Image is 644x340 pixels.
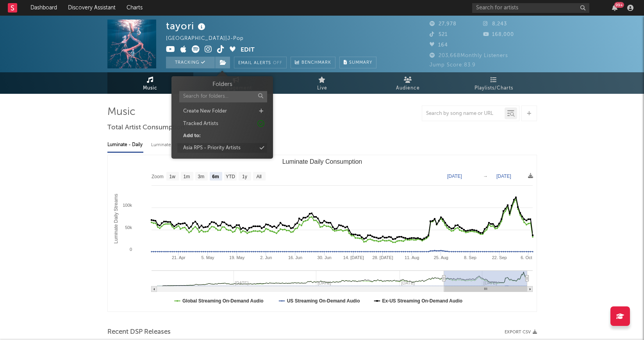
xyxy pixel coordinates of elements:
span: Playlists/Charts [475,84,513,93]
button: Export CSV [505,330,537,335]
span: Recent DSP Releases [107,327,171,337]
text: 3m [198,174,204,179]
a: Playlists/Charts [451,72,537,94]
a: Audience [365,72,451,94]
span: 27,978 [430,21,457,27]
a: Engagement [193,72,279,94]
button: 99+ [612,5,617,11]
text: 22. Sep [492,255,507,260]
text: 1y [242,174,247,179]
text: → [483,174,488,179]
div: Luminate - Daily [107,138,143,152]
text: 6. Oct [521,255,532,260]
text: 19. May [229,255,245,260]
text: US Streaming On-Demand Audio [287,298,360,304]
text: 11. Aug [405,255,419,260]
div: Luminate - Weekly [151,138,192,152]
span: Total Artist Consumption [107,123,185,132]
a: Music [107,72,193,94]
h3: Folders [212,80,232,89]
svg: Luminate Daily Consumption [108,155,537,311]
span: Music [143,84,157,93]
a: Live [279,72,365,94]
input: Search for artists [472,3,589,13]
text: [DATE] [496,174,511,179]
text: 5. May [201,255,214,260]
span: 8,243 [483,21,507,27]
span: Live [317,84,327,93]
text: 1m [183,174,190,179]
button: Summary [339,57,376,68]
text: 6m [212,174,219,179]
text: Luminate Daily Streams [113,194,118,243]
text: [DATE] [447,174,462,179]
input: Search for folders... [179,91,267,102]
button: Edit [241,45,255,55]
div: [GEOGRAPHIC_DATA] | J-Pop [166,34,253,43]
a: Benchmark [291,57,335,68]
div: 99 + [614,2,624,8]
text: 25. Aug [433,255,448,260]
text: 28. [DATE] [372,255,393,260]
div: Tracked Artists [183,120,218,128]
button: Email AlertsOff [234,57,287,68]
text: 2. Jun [260,255,272,260]
span: Audience [396,84,420,93]
input: Search by song name or URL [422,111,505,117]
div: Add to: [183,132,201,140]
text: 100k [123,203,132,208]
span: 164 [430,43,448,48]
text: YTD [225,174,235,179]
text: 30. Jun [317,255,331,260]
text: 21. Apr [171,255,185,260]
div: tayori [166,20,207,32]
text: 50k [125,225,132,230]
div: Create New Folder [183,107,227,115]
text: 8. Sep [464,255,476,260]
text: 1w [169,174,175,179]
text: Luminate Daily Consumption [282,158,362,165]
span: Jump Score: 83.9 [430,63,476,68]
text: 0 [129,247,132,252]
span: 521 [430,32,448,37]
span: Summary [349,61,372,65]
text: Global Streaming On-Demand Audio [182,298,264,304]
text: 16. Jun [288,255,302,260]
div: Asia RPS - Priority Artists [183,144,241,152]
span: 203,668 Monthly Listeners [430,53,508,58]
span: Benchmark [301,58,331,68]
text: Ex-US Streaming On-Demand Audio [382,298,462,304]
text: All [256,174,261,179]
button: Tracking [166,57,215,68]
text: Zoom [152,174,164,179]
text: 14. [DATE] [343,255,364,260]
span: 168,000 [483,32,514,37]
em: Off [273,61,282,65]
